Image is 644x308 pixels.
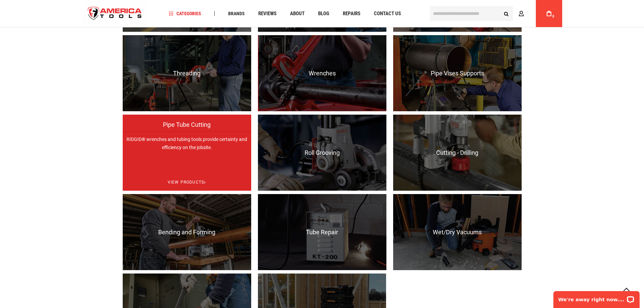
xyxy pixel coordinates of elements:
[500,7,513,20] button: Search
[123,70,251,77] span: Threading
[255,9,280,18] a: Reviews
[549,287,644,308] iframe: LiveChat chat widget
[290,11,305,16] span: About
[123,194,251,270] a: Bending and Forming
[123,132,251,208] p: RIDGID® wrenches and tubing tools provide certainty and efficiency on the jobsite.
[123,174,251,191] span: View Products
[166,9,204,18] a: Categories
[315,9,332,18] a: Blog
[393,149,522,156] span: Cutting - Drilling
[552,15,554,18] span: 0
[258,70,386,77] span: Wrenches
[393,194,522,270] a: Wet/Dry Vacuums
[169,11,201,16] span: Categories
[318,11,329,16] span: Blog
[225,9,248,18] a: Brands
[123,35,251,111] a: Threading
[82,1,148,26] img: America Tools
[371,9,404,18] a: Contact Us
[258,115,386,191] a: Roll Grooving
[287,9,308,18] a: About
[374,11,401,16] span: Contact Us
[123,121,251,135] span: Pipe Tube Cutting
[393,35,522,111] a: Pipe Vises Supports
[258,194,386,270] a: Tube Repair
[258,11,277,16] span: Reviews
[393,229,522,236] span: Wet/Dry Vacuums
[82,1,148,26] a: store logo
[228,11,245,16] span: Brands
[258,35,386,111] a: Wrenches
[340,9,363,18] a: Repairs
[393,70,522,77] span: Pipe Vises Supports
[258,149,386,156] span: Roll Grooving
[258,229,386,236] span: Tube Repair
[343,11,360,16] span: Repairs
[393,115,522,191] a: Cutting - Drilling
[123,115,251,191] a: Pipe Tube Cutting RIDGID® wrenches and tubing tools provide certainty and efficiency on the jobsi...
[123,229,251,236] span: Bending and Forming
